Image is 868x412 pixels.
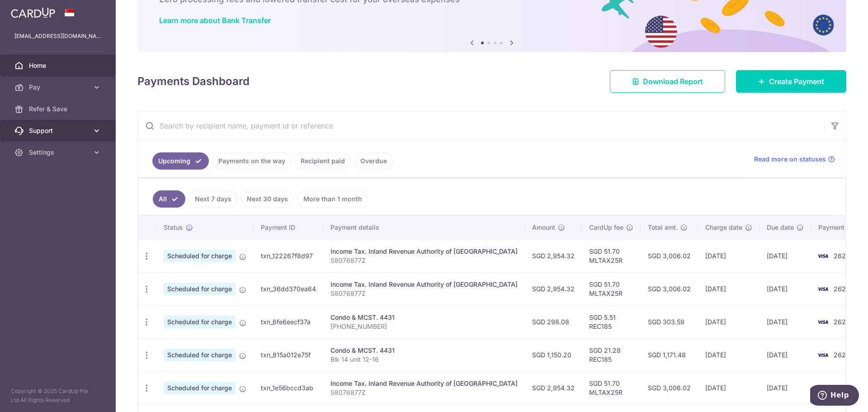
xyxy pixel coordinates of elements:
[159,16,271,25] a: Learn more about Bank Transfer
[164,223,183,232] span: Status
[330,388,518,397] p: S8076877Z
[698,338,759,371] td: [DATE]
[164,316,236,328] span: Scheduled for charge
[29,126,89,135] span: Support
[525,338,582,371] td: SGD 1,150.20
[189,190,237,208] a: Next 7 days
[354,152,393,170] a: Overdue
[641,338,698,371] td: SGD 1,171.48
[532,223,555,232] span: Amount
[137,73,250,90] h4: Payments Dashboard
[525,371,582,404] td: SGD 2,954.32
[810,385,859,407] iframe: Opens a widget where you can find more information
[330,256,518,265] p: S8076877Z
[525,305,582,338] td: SGD 298.08
[164,283,236,295] span: Scheduled for charge
[254,305,323,338] td: txn_6fe6eecf37a
[330,247,518,256] div: Income Tax. Inland Revenue Authority of [GEOGRAPHIC_DATA]
[834,252,850,260] span: 2628
[29,61,89,70] span: Home
[814,350,832,360] img: Bank Card
[759,305,811,338] td: [DATE]
[582,272,641,305] td: SGD 51.70 MLTAX25R
[525,272,582,305] td: SGD 2,954.32
[641,305,698,338] td: SGD 303.59
[330,355,518,364] p: Blk 14 unit 12-16
[330,379,518,388] div: Income Tax. Inland Revenue Authority of [GEOGRAPHIC_DATA]
[14,32,101,41] p: [EMAIL_ADDRESS][DOMAIN_NAME]
[814,284,832,294] img: Bank Card
[330,289,518,298] p: S8076877Z
[241,190,294,208] a: Next 30 days
[330,280,518,289] div: Income Tax. Inland Revenue Authority of [GEOGRAPHIC_DATA]
[641,371,698,404] td: SGD 3,006.02
[525,239,582,272] td: SGD 2,954.32
[164,349,236,361] span: Scheduled for charge
[323,216,525,239] th: Payment details
[643,76,703,87] span: Download Report
[759,239,811,272] td: [DATE]
[610,70,725,93] a: Download Report
[295,152,351,170] a: Recipient paid
[814,251,832,261] img: Bank Card
[698,371,759,404] td: [DATE]
[769,76,824,87] span: Create Payment
[138,111,824,140] input: Search by recipient name, payment id or reference
[29,148,89,157] span: Settings
[589,223,623,232] span: CardUp fee
[641,272,698,305] td: SGD 3,006.02
[648,223,678,232] span: Total amt.
[736,70,846,93] a: Create Payment
[759,371,811,404] td: [DATE]
[698,272,759,305] td: [DATE]
[641,239,698,272] td: SGD 3,006.02
[164,382,236,394] span: Scheduled for charge
[254,216,323,239] th: Payment ID
[754,155,835,164] a: Read more on statuses
[582,338,641,371] td: SGD 21.28 REC185
[29,104,89,114] span: Refer & Save
[754,155,826,164] span: Read more on statuses
[330,313,518,322] div: Condo & MCST. 4431
[297,190,368,208] a: More than 1 month
[164,250,236,262] span: Scheduled for charge
[152,152,209,170] a: Upcoming
[582,371,641,404] td: SGD 51.70 MLTAX25R
[153,190,185,208] a: All
[767,223,794,232] span: Due date
[814,317,832,327] img: Bank Card
[11,7,55,18] img: CardUp
[212,152,291,170] a: Payments on the way
[254,239,323,272] td: txn_122267f8d97
[759,272,811,305] td: [DATE]
[29,83,89,92] span: Pay
[834,351,850,359] span: 2628
[582,239,641,272] td: SGD 51.70 MLTAX25R
[330,322,518,331] p: [PHONE_NUMBER]
[582,305,641,338] td: SGD 5.51 REC185
[698,239,759,272] td: [DATE]
[834,318,850,326] span: 2628
[834,285,850,293] span: 2628
[254,272,323,305] td: txn_36dd370ea64
[834,384,850,392] span: 2628
[705,223,742,232] span: Charge date
[330,346,518,355] div: Condo & MCST. 4431
[254,338,323,371] td: txn_815a012e75f
[814,383,832,393] img: Bank Card
[254,371,323,404] td: txn_1e56bccd3ab
[759,338,811,371] td: [DATE]
[698,305,759,338] td: [DATE]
